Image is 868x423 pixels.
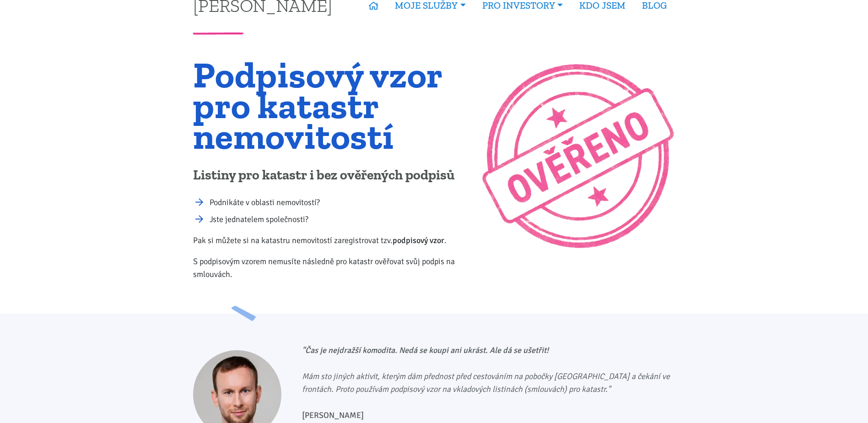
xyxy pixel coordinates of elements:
[302,371,670,394] i: Mám sto jiných aktivit, kterým dám přednost před cestováním na pobočky [GEOGRAPHIC_DATA] a čekání...
[193,60,469,152] h1: Podpisový vzor pro katastr nemovitostí
[393,235,444,245] b: podpisový vzor
[302,410,364,420] b: [PERSON_NAME]
[193,167,469,184] p: Listiny pro katastr i bez ověřených podpisů
[210,213,469,226] li: Jste jednatelem společnosti?
[193,255,469,281] p: S podpisovým vzorem nemusíte následně pro katastr ověřovat svůj podpis na smlouvách.
[302,345,549,355] b: "Čas je nejdražší komodita. Nedá se koupi ani ukrást. Ale dá se ušetřit!
[481,60,675,253] img: Ilustrační obrázek: Razítko 'Ověřeno'
[210,196,469,209] li: Podnikáte v oblasti nemovitostí?
[193,234,469,247] p: Pak si můžete si na katastru nemovitostí zaregistrovat tzv. .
